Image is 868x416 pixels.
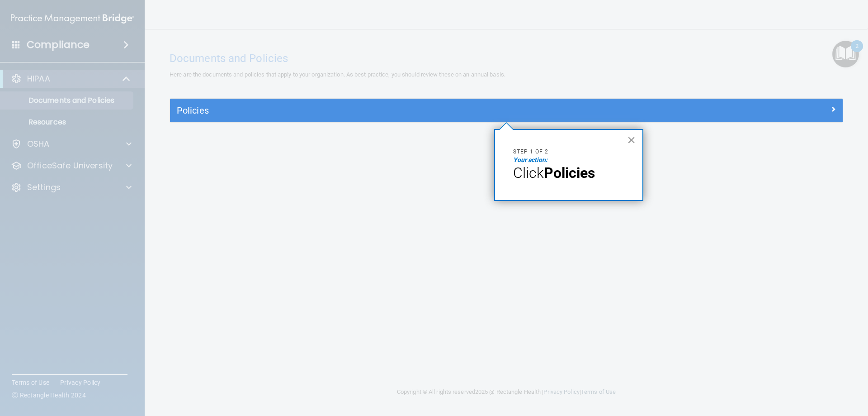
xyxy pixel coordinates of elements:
[823,354,857,388] iframe: Drift Widget Chat Controller
[544,164,595,182] strong: Policies
[627,133,636,147] button: Close
[513,148,624,156] p: Step 1 of 2
[513,156,547,163] em: Your action:
[177,105,668,115] h5: Policies
[513,164,544,182] span: Click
